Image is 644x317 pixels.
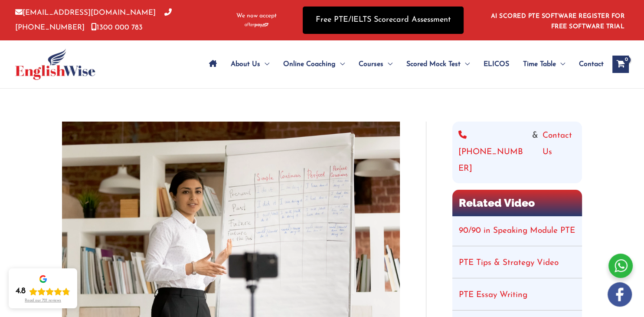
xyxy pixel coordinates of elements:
[245,23,268,27] img: Afterpay-Logo
[459,227,575,235] a: 90/90 in Speaking Module PTE
[15,9,172,31] a: [PHONE_NUMBER]
[572,49,604,79] a: Contact
[406,49,461,79] span: Scored Mock Test
[16,286,70,297] div: Rating: 4.8 out of 5
[452,190,582,216] h2: Related Video
[523,49,556,79] span: Time Table
[303,7,464,34] a: Free PTE/IELTS Scorecard Assessment
[612,56,629,73] a: View Shopping Cart, empty
[516,49,572,79] a: Time TableMenu Toggle
[15,9,156,17] a: [EMAIL_ADDRESS][DOMAIN_NAME]
[236,12,277,20] span: We now accept
[16,286,26,297] div: 4.8
[91,24,143,31] a: 1300 000 783
[459,259,559,267] a: PTE Tips & Strategy Video
[224,49,276,79] a: About UsMenu Toggle
[15,49,95,80] img: cropped-ew-logo
[202,49,604,79] nav: Site Navigation: Main Menu
[486,6,629,34] aside: Header Widget 1
[260,49,269,79] span: Menu Toggle
[556,49,565,79] span: Menu Toggle
[276,49,352,79] a: Online CoachingMenu Toggle
[543,128,576,177] a: Contact Us
[608,282,632,307] img: white-facebook.png
[352,49,399,79] a: CoursesMenu Toggle
[477,49,516,79] a: ELICOS
[461,49,470,79] span: Menu Toggle
[484,49,509,79] span: ELICOS
[383,49,392,79] span: Menu Toggle
[458,128,528,177] a: [PHONE_NUMBER]
[459,291,527,299] a: PTE Essay Writing
[283,49,336,79] span: Online Coaching
[336,49,345,79] span: Menu Toggle
[458,128,576,177] div: &
[579,49,604,79] span: Contact
[491,13,625,30] a: AI SCORED PTE SOFTWARE REGISTER FOR FREE SOFTWARE TRIAL
[399,49,477,79] a: Scored Mock TestMenu Toggle
[359,49,383,79] span: Courses
[231,49,260,79] span: About Us
[25,298,61,303] div: Read our 721 reviews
